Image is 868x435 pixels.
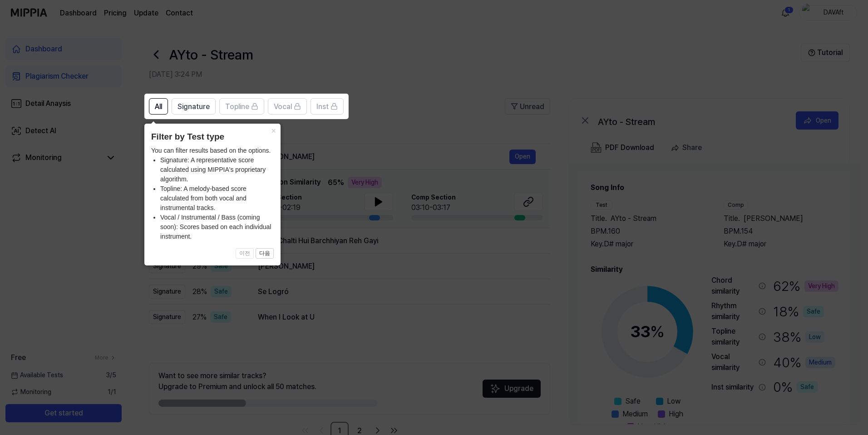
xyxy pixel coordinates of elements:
[178,101,210,112] span: Signature
[160,155,274,184] li: Signature: A representative score calculated using MIPPIA's proprietary algorithm.
[266,124,281,136] button: Close
[256,248,274,259] button: 다음
[225,101,249,112] span: Topline
[160,184,274,213] li: Topline: A melody-based score calculated from both vocal and instrumental tracks.
[151,146,274,241] div: You can filter results based on the options.
[155,101,162,112] span: All
[151,130,274,144] header: Filter by Test type
[316,101,329,112] span: Inst
[149,98,168,115] button: All
[268,98,307,115] button: Vocal
[160,213,274,241] li: Vocal / Instrumental / Bass (coming soon): Scores based on each individual instrument.
[274,101,292,112] span: Vocal
[172,98,216,115] button: Signature
[219,98,264,115] button: Topline
[311,98,344,115] button: Inst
